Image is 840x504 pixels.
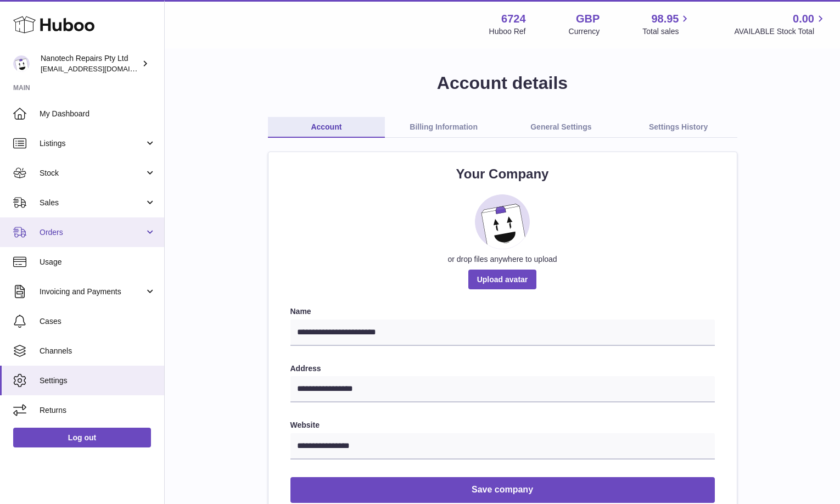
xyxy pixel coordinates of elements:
[642,26,691,37] span: Total sales
[40,405,156,416] span: Returns
[569,26,600,37] div: Currency
[620,117,737,138] a: Settings History
[385,117,502,138] a: Billing Information
[40,227,144,238] span: Orders
[489,26,526,37] div: Huboo Ref
[40,257,156,267] span: Usage
[40,138,144,149] span: Listings
[40,316,156,327] span: Cases
[734,12,827,37] a: 0.00 AVAILABLE Stock Total
[290,363,715,374] label: Address
[290,165,715,183] h2: Your Company
[468,270,537,289] span: Upload avatar
[475,194,530,249] img: placeholder_image.svg
[40,198,144,208] span: Sales
[41,64,161,73] span: [EMAIL_ADDRESS][DOMAIN_NAME]
[13,55,30,72] img: info@nanotechrepairs.com
[40,346,156,356] span: Channels
[642,12,691,37] a: 98.95 Total sales
[651,12,679,26] span: 98.95
[182,71,822,95] h1: Account details
[40,168,144,178] span: Stock
[40,287,144,297] span: Invoicing and Payments
[734,26,827,37] span: AVAILABLE Stock Total
[40,109,156,119] span: My Dashboard
[290,254,715,265] div: or drop files anywhere to upload
[13,428,151,447] a: Log out
[290,306,715,317] label: Name
[502,117,620,138] a: General Settings
[41,53,139,74] div: Nanotech Repairs Pty Ltd
[268,117,385,138] a: Account
[793,12,814,26] span: 0.00
[290,420,715,430] label: Website
[576,12,600,26] strong: GBP
[290,477,715,503] button: Save company
[40,376,156,386] span: Settings
[501,12,526,26] strong: 6724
